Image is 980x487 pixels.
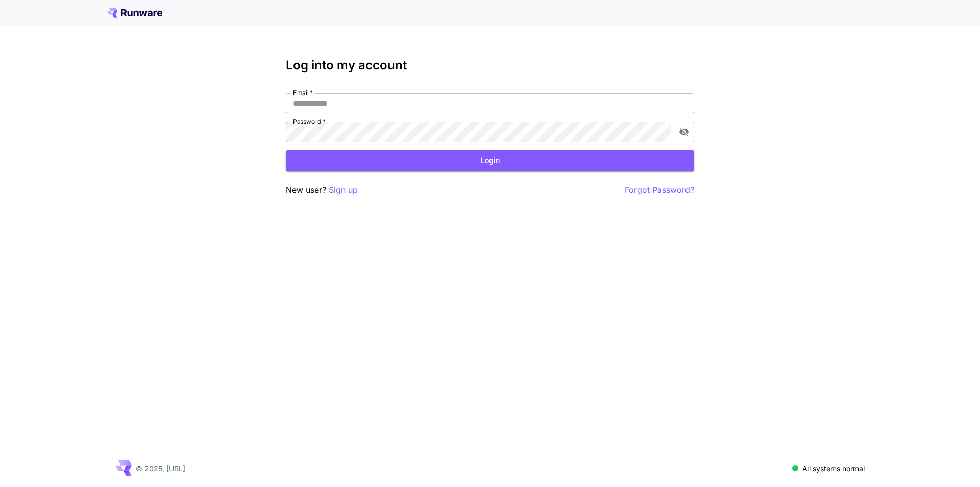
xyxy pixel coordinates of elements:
button: Sign up [329,183,358,196]
button: toggle password visibility [675,123,693,141]
button: Forgot Password? [625,183,694,196]
label: Password [293,117,326,126]
button: Login [286,150,694,171]
p: All systems normal [802,463,865,474]
p: New user? [286,183,358,196]
p: © 2025, [URL] [136,463,185,474]
h3: Log into my account [286,58,694,73]
label: Email [293,88,313,97]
